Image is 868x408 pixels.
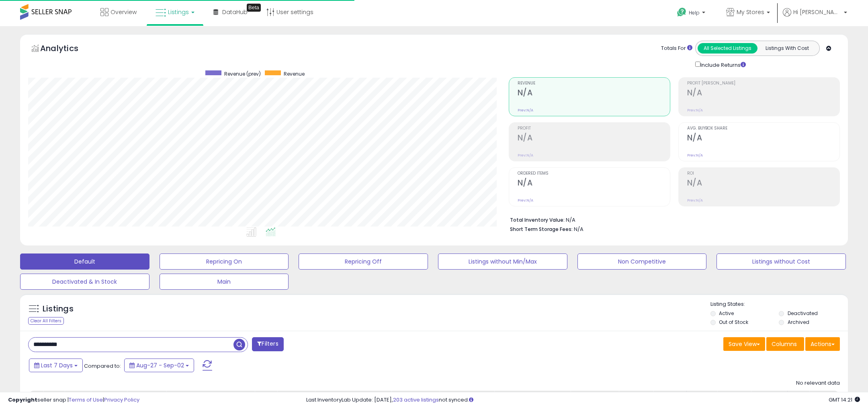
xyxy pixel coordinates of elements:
[671,1,713,26] a: Help
[757,43,817,54] button: Listings With Cost
[111,8,137,16] span: Overview
[518,81,670,86] span: Revenue
[510,216,565,223] b: Total Inventory Value:
[719,319,748,326] label: Out of Stock
[160,253,289,270] button: Repricing On
[687,108,703,113] small: Prev: N/A
[518,133,670,144] h2: N/A
[40,43,94,56] h5: Analytics
[574,225,583,233] span: N/A
[518,153,533,158] small: Prev: N/A
[687,126,839,131] span: Avg. Buybox Share
[136,361,184,369] span: Aug-27 - Sep-02
[687,171,839,176] span: ROI
[772,340,797,348] span: Columns
[687,81,839,86] span: Profit [PERSON_NAME]
[510,226,573,233] b: Short Term Storage Fees:
[805,337,840,351] button: Actions
[796,379,840,387] div: No relevant data
[689,9,700,16] span: Help
[518,126,670,131] span: Profit
[20,274,149,290] button: Deactivated & In Stock
[41,361,73,369] span: Last 7 Days
[29,359,83,372] button: Last 7 Days
[766,337,804,351] button: Columns
[20,253,149,270] button: Default
[719,310,734,317] label: Active
[689,60,755,69] div: Include Returns
[8,396,37,404] strong: Copyright
[677,7,687,17] i: Get Help
[687,198,703,203] small: Prev: N/A
[43,303,74,315] h5: Listings
[224,70,261,77] span: Revenue (prev)
[8,396,139,404] div: seller snap | |
[518,88,670,99] h2: N/A
[723,337,765,351] button: Save View
[687,178,839,189] h2: N/A
[577,253,707,270] button: Non Competitive
[717,253,846,270] button: Listings without Cost
[793,8,841,16] span: Hi [PERSON_NAME]
[829,396,860,404] span: 2025-09-12 14:21 GMT
[104,396,139,404] a: Privacy Policy
[252,337,283,351] button: Filters
[247,4,261,12] div: Tooltip anchor
[698,43,757,54] button: All Selected Listings
[710,301,848,308] p: Listing States:
[783,8,847,26] a: Hi [PERSON_NAME]
[69,396,103,404] a: Terms of Use
[788,310,818,317] label: Deactivated
[788,319,809,326] label: Archived
[687,133,839,144] h2: N/A
[438,253,567,270] button: Listings without Min/Max
[222,8,248,16] span: DataHub
[518,198,533,203] small: Prev: N/A
[510,214,834,224] li: N/A
[687,88,839,99] h2: N/A
[28,317,64,325] div: Clear All Filters
[84,362,121,370] span: Compared to:
[306,396,860,404] div: Last InventoryLab Update: [DATE], not synced.
[518,178,670,189] h2: N/A
[393,396,439,404] a: 203 active listings
[284,70,305,77] span: Revenue
[737,8,764,16] span: My Stores
[160,274,289,290] button: Main
[299,253,428,270] button: Repricing Off
[518,171,670,176] span: Ordered Items
[124,359,194,372] button: Aug-27 - Sep-02
[661,45,692,52] div: Totals For
[687,153,703,158] small: Prev: N/A
[168,8,189,16] span: Listings
[518,108,533,113] small: Prev: N/A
